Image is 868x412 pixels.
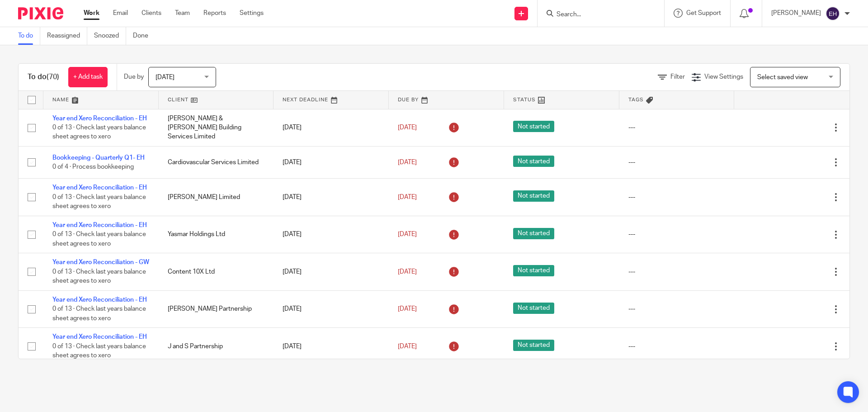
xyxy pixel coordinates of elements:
span: 0 of 13 · Check last years balance sheet agrees to xero [52,124,146,140]
td: Content 10X Ltd [159,253,274,290]
a: Year end Xero Reconciliation - EH [52,222,147,228]
span: Not started [513,190,554,202]
span: View Settings [704,74,743,80]
a: Reassigned [47,27,87,45]
span: Not started [513,121,554,132]
td: [DATE] [274,179,389,216]
td: [DATE] [274,253,389,290]
span: 0 of 4 · Process bookkeeping [52,164,134,170]
span: 0 of 13 · Check last years balance sheet agrees to xero [52,194,146,210]
a: Settings [240,9,264,18]
span: Select saved view [757,74,808,81]
div: --- [628,158,726,167]
span: (70) [47,73,59,81]
img: Pixie [18,7,63,19]
div: --- [628,304,726,313]
div: --- [628,230,726,239]
td: [PERSON_NAME] & [PERSON_NAME] Building Services Limited [159,109,274,146]
td: [DATE] [274,328,389,365]
span: 0 of 13 · Check last years balance sheet agrees to xero [52,343,146,359]
span: [DATE] [398,269,417,275]
span: Not started [513,265,554,276]
div: --- [628,193,726,202]
div: --- [628,123,726,132]
img: svg%3E [826,6,840,21]
span: Get Support [686,10,721,16]
a: Email [113,9,128,18]
td: [DATE] [274,109,389,146]
a: Reports [203,9,226,18]
a: Done [133,27,155,45]
span: [DATE] [398,231,417,237]
a: + Add task [68,67,108,87]
a: Work [84,9,99,18]
span: Not started [513,303,554,314]
p: [PERSON_NAME] [771,9,821,18]
td: Yasmar Holdings Ltd [159,216,274,253]
td: [DATE] [274,290,389,327]
a: Year end Xero Reconciliation - GW [52,259,149,265]
span: [DATE] [156,74,175,81]
a: Year end Xero Reconciliation - EH [52,334,147,340]
td: [DATE] [274,216,389,253]
a: Year end Xero Reconciliation - EH [52,115,147,122]
span: Tags [628,97,644,102]
td: Cardiovascular Services Limited [159,146,274,178]
span: 0 of 13 · Check last years balance sheet agrees to xero [52,231,146,247]
span: Not started [513,228,554,239]
div: --- [628,342,726,351]
input: Search [556,11,637,19]
td: J and S Partnership [159,328,274,365]
a: Year end Xero Reconciliation - EH [52,297,147,303]
div: --- [628,267,726,276]
a: Year end Xero Reconciliation - EH [52,185,147,191]
span: 0 of 13 · Check last years balance sheet agrees to xero [52,269,146,284]
a: Team [175,9,190,18]
a: Snoozed [94,27,126,45]
td: [PERSON_NAME] Limited [159,179,274,216]
span: [DATE] [398,124,417,131]
p: Due by [124,72,144,81]
a: Bookkeeping - Quarterly Q1- EH [52,155,145,161]
span: [DATE] [398,306,417,312]
span: Not started [513,340,554,351]
span: 0 of 13 · Check last years balance sheet agrees to xero [52,306,146,322]
td: [PERSON_NAME] Partnership [159,290,274,327]
a: Clients [142,9,161,18]
span: Not started [513,156,554,167]
h1: To do [28,72,59,82]
td: [DATE] [274,146,389,178]
a: To do [18,27,40,45]
span: [DATE] [398,194,417,200]
span: Filter [670,74,685,80]
span: [DATE] [398,343,417,350]
span: [DATE] [398,159,417,166]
